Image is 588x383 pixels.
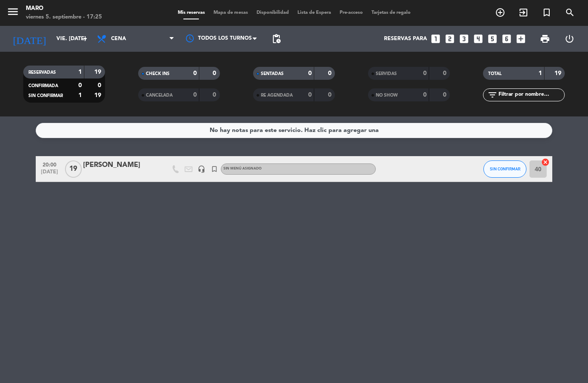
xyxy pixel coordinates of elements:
strong: 1 [78,69,82,75]
span: RESERVADAS [28,70,56,75]
button: SIN CONFIRMAR [483,160,526,178]
strong: 0 [78,82,82,88]
i: looks_one [430,33,441,44]
span: Sin menú asignado [223,167,262,170]
strong: 1 [78,92,82,98]
i: exit_to_app [518,7,529,18]
span: RESERVAR MESA [489,5,512,20]
i: add_box [515,33,526,44]
span: Mapa de mesas [209,10,252,15]
div: Maro [26,4,102,13]
strong: 0 [423,70,427,76]
i: looks_3 [458,33,470,44]
span: 19 [65,160,82,178]
strong: 0 [423,92,427,98]
strong: 0 [193,92,197,98]
div: LOG OUT [557,26,582,52]
span: print [540,34,550,44]
i: turned_in_not [210,165,218,173]
span: 20:00 [39,159,60,169]
strong: 0 [328,70,333,76]
span: SIN CONFIRMAR [490,166,520,171]
span: SIN CONFIRMAR [28,94,63,98]
span: Reserva especial [535,5,558,20]
i: arrow_drop_down [80,34,90,44]
strong: 19 [554,70,563,76]
strong: 0 [443,92,448,98]
span: Disponibilidad [252,10,293,15]
span: Pre-acceso [335,10,367,15]
strong: 19 [94,92,103,98]
i: cancel [541,158,550,166]
span: BUSCAR [558,5,582,20]
i: looks_6 [501,33,512,44]
span: [DATE] [39,169,60,179]
span: TOTAL [488,72,501,76]
strong: 0 [443,70,448,76]
strong: 19 [94,69,103,75]
div: [PERSON_NAME] [83,160,156,171]
i: turned_in_not [542,7,552,18]
i: menu [6,5,19,18]
input: Filtrar por nombre... [498,90,564,100]
button: menu [6,5,19,21]
span: SERVIDAS [376,72,397,76]
span: Reservas para [384,36,427,42]
strong: 0 [308,92,312,98]
i: looks_two [444,33,455,44]
span: Tarjetas de regalo [367,10,415,15]
strong: 0 [213,70,218,76]
div: No hay notas para este servicio. Haz clic para agregar una [210,126,379,135]
i: headset_mic [198,165,205,173]
strong: 0 [193,70,197,76]
strong: 0 [98,82,103,88]
span: Cena [111,36,126,42]
span: CHECK INS [146,72,170,76]
i: power_settings_new [564,34,575,44]
strong: 0 [328,92,333,98]
i: [DATE] [6,29,52,48]
div: viernes 5. septiembre - 17:25 [26,13,102,22]
span: WALK IN [512,5,535,20]
i: search [565,7,575,18]
i: looks_5 [487,33,498,44]
span: CONFIRMADA [28,84,58,88]
span: Lista de Espera [293,10,335,15]
span: Mis reservas [173,10,209,15]
strong: 0 [308,70,312,76]
i: add_circle_outline [495,7,505,18]
i: filter_list [487,90,498,100]
span: SENTADAS [261,72,284,76]
span: NO SHOW [376,93,398,97]
i: looks_4 [473,33,484,44]
strong: 1 [538,70,542,76]
span: pending_actions [271,34,282,44]
span: RE AGENDADA [261,93,293,97]
span: CANCELADA [146,93,173,97]
strong: 0 [213,92,218,98]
